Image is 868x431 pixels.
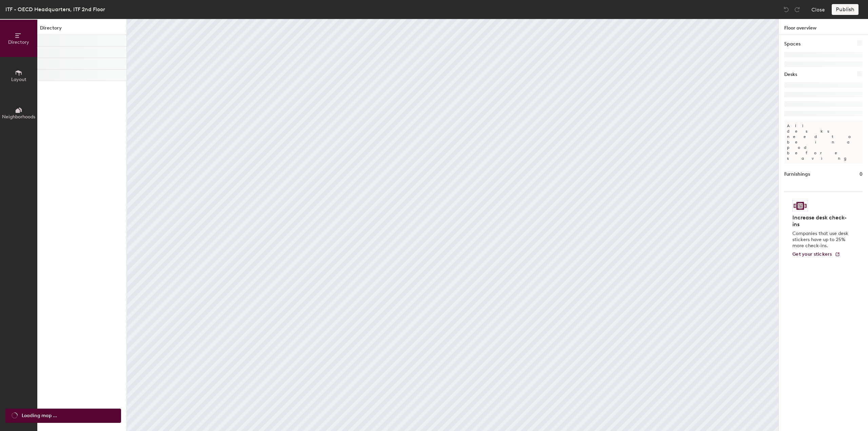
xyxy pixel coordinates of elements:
[784,171,810,178] h1: Furnishings
[8,39,29,45] span: Directory
[779,19,868,35] h1: Floor overview
[792,231,850,249] p: Companies that use desk stickers have up to 25% more check-ins.
[792,200,808,212] img: Sticker logo
[792,214,850,228] h4: Increase desk check-ins
[127,19,778,431] canvas: Map
[5,5,105,14] div: ITF - OECD Headquarters, ITF 2nd Floor
[792,252,840,257] a: Get your stickers
[22,412,57,419] span: Loading map ...
[792,251,832,257] span: Get your stickers
[784,40,801,48] h1: Spaces
[794,6,801,13] img: Redo
[2,114,35,120] span: Neighborhoods
[37,24,126,35] h1: Directory
[860,171,863,178] h1: 0
[811,4,825,15] button: Close
[11,77,26,82] span: Layout
[784,71,797,78] h1: Desks
[784,120,863,164] p: All desks need to be in a pod before saving
[783,6,790,13] img: Undo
